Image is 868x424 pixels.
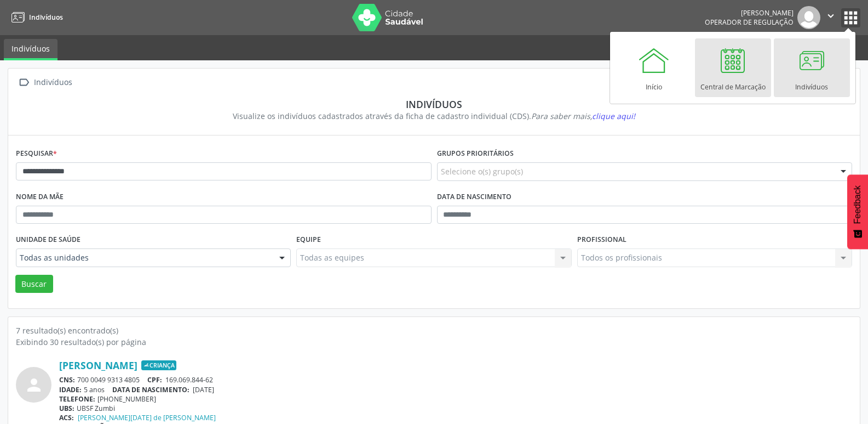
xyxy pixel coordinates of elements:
a: Início [616,38,692,97]
button: Buscar [15,275,53,293]
button:  [820,6,841,29]
a:  Indivíduos [16,75,74,91]
button: Feedback - Mostrar pesquisa [847,174,868,249]
i: Para saber mais, [531,111,635,121]
span: TELEFONE: [59,394,95,404]
a: Indivíduos [4,39,58,60]
a: Central de Marcação [695,38,771,97]
label: Profissional [577,231,626,248]
label: Equipe [296,231,321,248]
a: Indivíduos [8,8,63,26]
div: 700 0049 9313 4805 [59,375,852,385]
span: Indivíduos [29,13,63,22]
span: Operador de regulação [705,18,794,27]
a: [PERSON_NAME][DATE] de [PERSON_NAME] [78,413,216,422]
i: person [24,375,44,395]
a: Indivíduos [774,38,850,97]
span: CNS: [59,375,75,385]
img: img [797,6,820,29]
i:  [825,10,837,22]
div: 5 anos [59,385,852,394]
label: Data de nascimento [437,189,511,206]
i:  [16,75,32,91]
span: Todas as unidades [20,252,268,263]
span: Criança [141,360,176,370]
span: UBS: [59,404,74,413]
a: [PERSON_NAME] [59,359,137,371]
span: Selecione o(s) grupo(s) [441,166,523,177]
span: Feedback [853,185,863,224]
label: Nome da mãe [16,189,64,206]
label: Grupos prioritários [437,145,514,162]
span: clique aqui! [592,111,635,121]
span: DATA DE NASCIMENTO: [112,385,189,394]
div: Exibindo 30 resultado(s) por página [16,336,852,348]
span: CPF: [147,375,162,385]
div: Indivíduos [24,98,844,110]
label: Pesquisar [16,145,57,162]
span: 169.069.844-62 [165,375,213,385]
div: 7 resultado(s) encontrado(s) [16,325,852,336]
span: IDADE: [59,385,82,394]
div: UBSF Zumbi [59,404,852,413]
button: apps [841,8,860,27]
div: Indivíduos [32,75,74,91]
label: Unidade de saúde [16,231,81,248]
span: ACS: [59,413,74,422]
span: [DATE] [193,385,214,394]
div: [PHONE_NUMBER] [59,394,852,404]
div: [PERSON_NAME] [705,8,794,18]
div: Visualize os indivíduos cadastrados através da ficha de cadastro individual (CDS). [24,110,844,122]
